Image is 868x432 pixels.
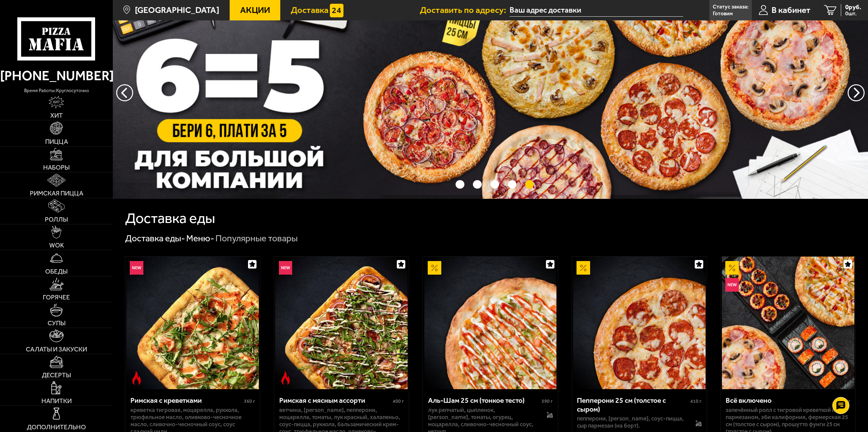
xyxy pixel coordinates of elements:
span: Наборы [43,164,70,171]
a: Доставка еды- [125,233,185,244]
button: следующий [116,84,133,101]
a: АкционныйПепперони 25 см (толстое с сыром) [572,257,707,389]
button: точки переключения [456,180,464,189]
a: АкционныйАль-Шам 25 см (тонкое тесто) [423,257,557,389]
img: Острое блюдо [279,371,293,385]
span: 360 г [244,398,255,404]
button: точки переключения [473,180,482,189]
span: Роллы [45,216,68,223]
span: Десерты [42,372,71,378]
img: Пепперони 25 см (толстое с сыром) [573,257,706,389]
p: Статус заказа: [713,4,748,10]
button: точки переключения [525,180,534,189]
img: Акционный [725,261,739,275]
img: 15daf4d41897b9f0e9f617042186c801.svg [330,4,343,17]
img: Аль-Шам 25 см (тонкое тесто) [424,257,557,389]
span: WOK [49,242,64,248]
button: точки переключения [508,180,517,189]
img: Новинка [725,278,739,292]
span: Напитки [41,398,72,404]
a: АкционныйНовинкаВсё включено [721,257,855,389]
span: [GEOGRAPHIC_DATA] [135,6,219,15]
span: Супы [48,320,66,326]
a: НовинкаОстрое блюдоРимская с креветками [125,257,260,389]
span: Горячее [43,294,70,300]
input: Ваш адрес доставки [510,4,683,17]
h1: Доставка еды [125,211,215,226]
span: Салаты и закуски [26,346,87,352]
div: Всё включено [726,396,835,405]
button: предыдущий [848,84,865,101]
img: Новинка [130,261,143,275]
span: 400 г [393,398,404,404]
span: проспект Кузнецова, 26к1 [510,4,683,17]
img: Римская с креветками [126,257,259,389]
span: Римская пицца [30,190,83,196]
span: 390 г [542,398,553,404]
span: 0 шт. [845,11,861,16]
a: НовинкаОстрое блюдоРимская с мясным ассорти [274,257,409,389]
span: Пицца [45,138,68,145]
img: Акционный [577,261,590,275]
span: Дополнительно [27,424,86,430]
span: Хит [50,112,63,119]
div: Римская с мясным ассорти [279,396,391,405]
a: Меню- [186,233,214,244]
div: Пепперони 25 см (толстое с сыром) [577,396,689,413]
div: Аль-Шам 25 см (тонкое тесто) [428,396,540,405]
span: 0 руб. [845,4,861,11]
img: Акционный [428,261,441,275]
div: Римская с креветками [130,396,242,405]
span: В кабинет [772,6,811,15]
span: Акции [240,6,270,15]
img: Острое блюдо [130,371,143,385]
div: Популярные товары [215,232,298,244]
span: Доставить по адресу: [420,6,510,15]
button: точки переключения [491,180,499,189]
span: Доставка [291,6,329,15]
p: пепперони, [PERSON_NAME], соус-пицца, сыр пармезан (на борт). [577,415,686,430]
img: Новинка [279,261,293,275]
span: 410 г [690,398,702,404]
span: Обеды [45,268,68,275]
img: Римская с мясным ассорти [275,257,408,389]
img: Всё включено [722,257,854,389]
p: Готовим [713,11,733,16]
